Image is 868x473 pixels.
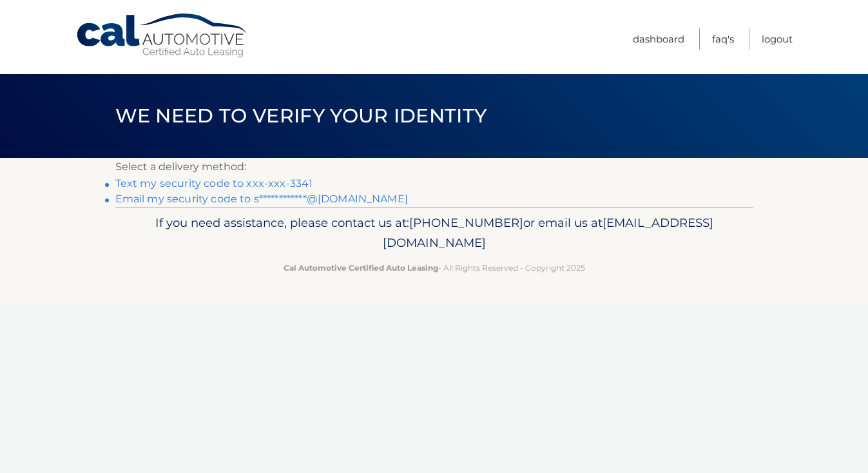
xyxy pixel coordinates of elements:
a: Dashboard [633,28,684,50]
p: - All Rights Reserved - Copyright 2025 [124,261,745,275]
strong: Cal Automotive Certified Auto Leasing [284,263,438,273]
a: FAQ's [712,28,734,50]
a: Text my security code to xxx-xxx-3341 [115,177,313,189]
a: Cal Automotive [75,13,249,59]
a: Logout [762,28,793,50]
p: If you need assistance, please contact us at: or email us at [124,213,745,254]
p: Select a delivery method: [115,158,753,176]
span: [PHONE_NUMBER] [409,215,523,230]
span: We need to verify your identity [115,104,487,128]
